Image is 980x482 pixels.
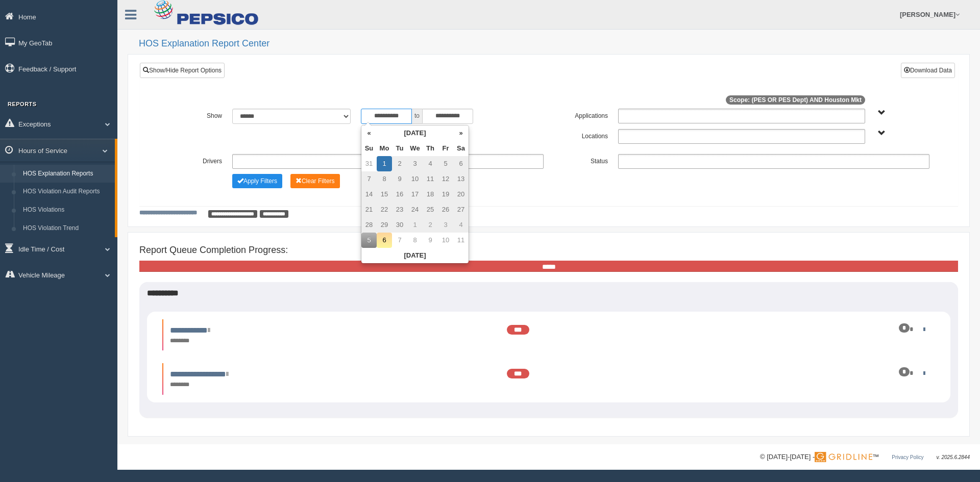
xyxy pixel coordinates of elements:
[901,63,955,78] button: Download Data
[453,217,469,233] td: 4
[361,187,377,202] td: 14
[392,156,407,171] td: 2
[892,454,923,460] a: Privacy Policy
[423,141,438,156] th: Th
[412,109,422,124] span: to
[361,171,377,187] td: 7
[423,156,438,171] td: 4
[726,95,865,105] span: Scope: (PES OR PES Dept) AND Houston Mkt
[407,217,423,233] td: 1
[549,109,613,121] label: Applications
[392,217,407,233] td: 30
[140,63,225,78] a: Show/Hide Report Options
[453,202,469,217] td: 27
[377,141,392,156] th: Mo
[377,202,392,217] td: 22
[549,154,613,166] label: Status
[377,156,392,171] td: 1
[453,141,469,156] th: Sa
[407,187,423,202] td: 17
[361,202,377,217] td: 21
[290,174,340,188] button: Change Filter Options
[549,129,613,141] label: Locations
[232,174,282,188] button: Change Filter Options
[815,452,872,462] img: Gridline
[377,171,392,187] td: 8
[139,39,970,49] h2: HOS Explanation Report Center
[18,165,115,183] a: HOS Explanation Reports
[361,217,377,233] td: 28
[407,141,423,156] th: We
[392,141,407,156] th: Tu
[361,125,377,141] th: «
[407,202,423,217] td: 24
[377,125,453,141] th: [DATE]
[361,156,377,171] td: 31
[377,217,392,233] td: 29
[423,217,438,233] td: 2
[453,171,469,187] td: 13
[392,233,407,248] td: 7
[163,109,227,121] label: Show
[407,233,423,248] td: 8
[162,363,935,394] li: Expand
[392,202,407,217] td: 23
[453,125,469,141] th: »
[438,217,453,233] td: 3
[438,202,453,217] td: 26
[18,201,115,219] a: HOS Violations
[139,245,958,256] h4: Report Queue Completion Progress:
[423,233,438,248] td: 9
[438,187,453,202] td: 19
[163,154,227,166] label: Drivers
[361,248,469,263] th: [DATE]
[438,141,453,156] th: Fr
[18,219,115,238] a: HOS Violation Trend
[438,233,453,248] td: 10
[407,156,423,171] td: 3
[423,171,438,187] td: 11
[438,156,453,171] td: 5
[438,171,453,187] td: 12
[361,141,377,156] th: Su
[937,454,970,460] span: v. 2025.6.2844
[361,233,377,248] td: 5
[18,183,115,201] a: HOS Violation Audit Reports
[423,187,438,202] td: 18
[407,171,423,187] td: 10
[760,452,970,463] div: © [DATE]-[DATE] - ™
[453,187,469,202] td: 20
[453,156,469,171] td: 6
[162,319,935,350] li: Expand
[377,187,392,202] td: 15
[392,171,407,187] td: 9
[377,233,392,248] td: 6
[453,233,469,248] td: 11
[392,187,407,202] td: 16
[423,202,438,217] td: 25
